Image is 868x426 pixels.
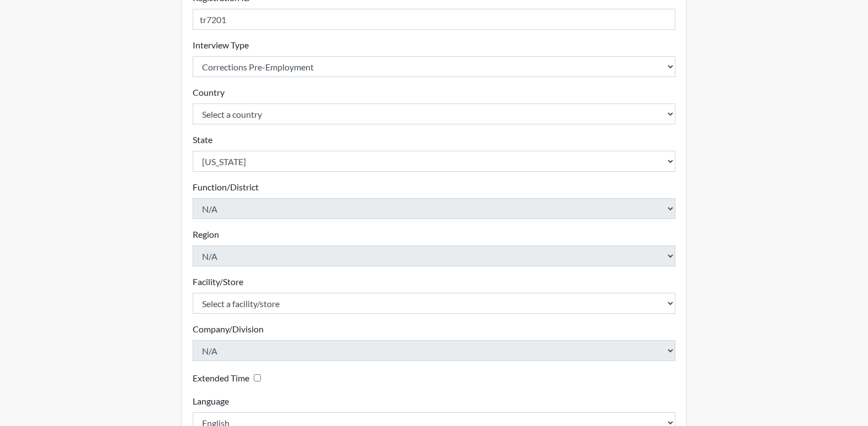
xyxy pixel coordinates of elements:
[193,39,249,52] label: Interview Type
[193,370,265,386] div: Checking this box will provide the interviewee with an accomodation of extra time to answer each ...
[193,181,259,194] label: Function/District
[193,372,249,385] label: Extended Time
[193,395,229,408] label: Language
[193,133,212,146] label: State
[193,9,676,30] input: Insert a Registration ID, which needs to be a unique alphanumeric value for each interviewee
[193,228,219,241] label: Region
[193,323,264,336] label: Company/Division
[193,86,225,99] label: Country
[193,275,243,288] label: Facility/Store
